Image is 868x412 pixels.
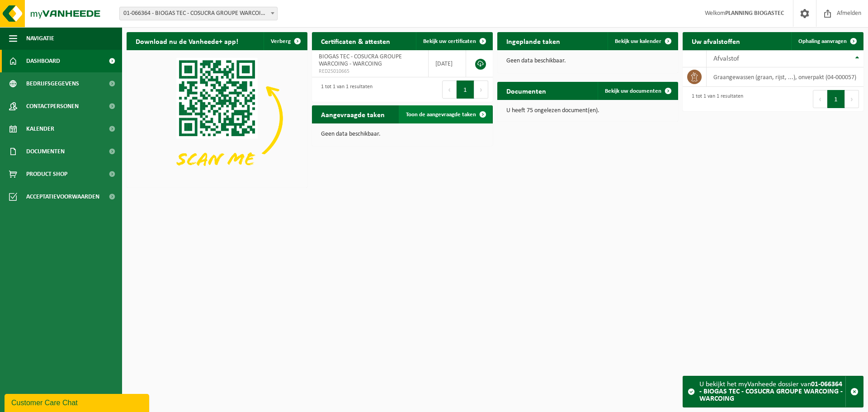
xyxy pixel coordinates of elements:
[26,185,99,208] span: Acceptatievoorwaarden
[316,80,373,99] div: 1 tot 1 van 1 resultaten
[319,68,421,75] span: RED25010665
[474,81,488,99] button: Next
[26,140,65,163] span: Documenten
[713,55,739,62] span: Afvalstof
[26,27,54,50] span: Navigatie
[699,381,843,403] strong: 01-066364 - BIOGAS TEC - COSUCRA GROUPE WARCOING - WARCOING
[120,7,277,20] span: 01-066364 - BIOGAS TEC - COSUCRA GROUPE WARCOING - WARCOING
[442,81,457,99] button: Previous
[497,82,555,99] h2: Documenten
[598,82,677,100] a: Bekijk uw documenten
[312,32,399,50] h2: Certificaten & attesten
[423,38,476,44] span: Bekijk uw certificaten
[608,32,677,50] a: Bekijk uw kalender
[798,38,847,44] span: Ophaling aanvragen
[26,163,67,185] span: Product Shop
[827,90,845,108] button: 1
[605,88,661,94] span: Bekijk uw documenten
[406,112,476,118] span: Toon de aangevraagde taken
[813,90,827,108] button: Previous
[725,10,784,17] strong: PLANNING BIOGASTEC
[845,90,859,108] button: Next
[26,118,54,140] span: Kalender
[506,58,669,64] p: Geen data beschikbaar.
[127,32,247,50] h2: Download nu de Vanheede+ app!
[699,376,845,407] div: U bekijkt het myVanheede dossier van
[264,32,307,50] button: Verberg
[707,67,863,87] td: graangewassen (graan, rijst, ...), onverpakt (04-000057)
[615,38,661,44] span: Bekijk uw kalender
[497,32,569,50] h2: Ingeplande taken
[429,50,466,77] td: [DATE]
[683,32,749,50] h2: Uw afvalstoffen
[319,53,402,67] span: BIOGAS TEC - COSUCRA GROUPE WARCOING - WARCOING
[271,38,291,44] span: Verberg
[26,72,79,95] span: Bedrijfsgegevens
[26,50,60,72] span: Dashboard
[321,131,484,137] p: Geen data beschikbaar.
[791,32,863,50] a: Ophaling aanvragen
[5,392,151,412] iframe: chat widget
[506,108,669,114] p: U heeft 75 ongelezen document(en).
[457,81,474,99] button: 1
[127,50,307,186] img: Download de VHEPlus App
[26,95,79,118] span: Contactpersonen
[399,105,492,123] a: Toon de aangevraagde taken
[312,105,394,123] h2: Aangevraagde taken
[119,7,278,20] span: 01-066364 - BIOGAS TEC - COSUCRA GROUPE WARCOING - WARCOING
[416,32,492,50] a: Bekijk uw certificaten
[687,89,743,109] div: 1 tot 1 van 1 resultaten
